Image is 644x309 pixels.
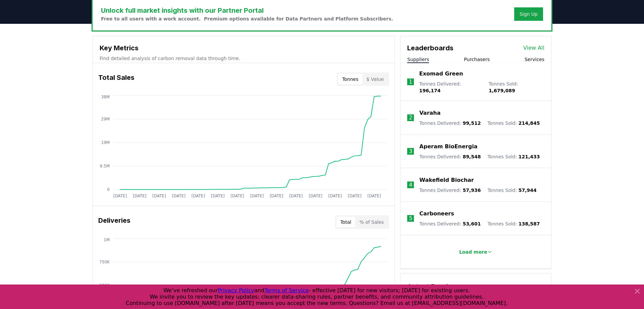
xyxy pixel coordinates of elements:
[152,194,166,198] tspan: [DATE]
[409,281,543,292] h3: Latest Purchases
[309,194,322,198] tspan: [DATE]
[419,143,477,151] a: Aperam BioEnergia
[192,194,205,198] tspan: [DATE]
[514,7,543,21] button: Sign Up
[464,56,490,63] button: Purchasers
[107,187,110,192] tspan: 0
[419,109,440,117] a: Varaha
[463,154,481,159] span: 89,548
[101,95,110,99] tspan: 38M
[363,74,388,85] button: $ Value
[419,70,463,78] a: Exomad Green
[454,245,498,259] button: Load more
[100,55,388,62] p: Find detailed analysis of carbon removal data through time.
[336,217,356,227] button: Total
[270,194,283,198] tspan: [DATE]
[104,238,110,242] tspan: 1M
[525,56,544,63] button: Services
[172,194,186,198] tspan: [DATE]
[489,88,515,93] span: 1,679,089
[211,194,225,198] tspan: [DATE]
[463,120,481,126] span: 99,512
[409,78,412,86] p: 1
[407,43,453,53] h3: Leaderboards
[459,249,487,255] p: Load more
[487,153,540,160] p: Tonnes Sold :
[100,164,110,168] tspan: 9.5M
[463,188,481,193] span: 57,936
[409,147,412,155] p: 3
[101,117,110,121] tspan: 29M
[419,187,481,194] p: Tonnes Delivered :
[99,283,110,288] tspan: 500K
[519,154,540,159] span: 121,433
[250,194,264,198] tspan: [DATE]
[519,120,540,126] span: 214,845
[407,56,429,63] button: Suppliers
[523,44,544,52] a: View All
[338,74,362,85] button: Tonnes
[230,194,244,198] tspan: [DATE]
[409,114,412,122] p: 2
[463,221,481,226] span: 53,601
[99,260,110,264] tspan: 750K
[367,194,381,198] tspan: [DATE]
[328,194,342,198] tspan: [DATE]
[419,210,454,218] a: Carboneers
[98,215,130,229] h3: Deliveries
[409,214,412,222] p: 5
[100,43,388,53] h3: Key Metrics
[348,194,362,198] tspan: [DATE]
[409,181,412,189] p: 4
[487,220,540,227] p: Tonnes Sold :
[520,11,538,17] a: Sign Up
[113,194,127,198] tspan: [DATE]
[487,187,536,194] p: Tonnes Sold :
[519,221,540,226] span: 138,587
[487,120,540,126] p: Tonnes Sold :
[98,72,135,86] h3: Total Sales
[419,153,481,160] p: Tonnes Delivered :
[419,176,474,184] a: Wakefield Biochar
[133,194,147,198] tspan: [DATE]
[519,188,537,193] span: 57,944
[419,81,482,94] p: Tonnes Delivered :
[289,194,303,198] tspan: [DATE]
[419,88,441,93] span: 196,174
[489,81,544,94] p: Tonnes Sold :
[355,217,388,227] button: % of Sales
[101,5,393,15] h3: Unlock full market insights with our Partner Portal
[419,120,481,126] p: Tonnes Delivered :
[419,220,481,227] p: Tonnes Delivered :
[101,140,110,145] tspan: 19M
[101,15,393,22] p: Free to all users with a work account. Premium options available for Data Partners and Platform S...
